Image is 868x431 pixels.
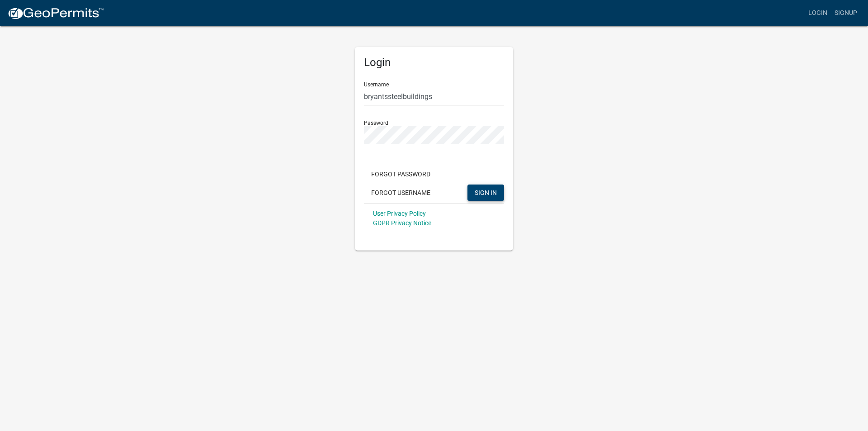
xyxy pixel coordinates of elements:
button: SIGN IN [467,185,504,201]
a: Login [805,5,831,22]
button: Forgot Password [364,166,438,182]
button: Forgot Username [364,185,438,201]
span: SIGN IN [475,189,497,196]
a: GDPR Privacy Notice [373,219,431,227]
a: User Privacy Policy [373,210,426,217]
a: Signup [831,5,861,22]
h5: Login [364,56,504,69]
